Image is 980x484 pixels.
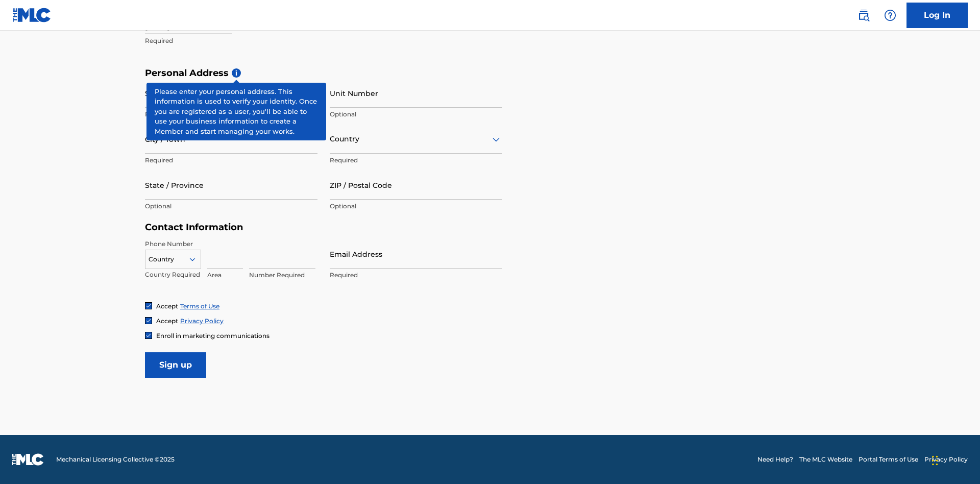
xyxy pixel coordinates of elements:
[145,303,152,309] img: checkbox
[232,68,241,78] span: i
[145,67,835,79] h5: Personal Address
[145,318,152,324] img: checkbox
[145,332,152,338] img: checkbox
[880,5,900,26] div: Help
[145,222,502,233] h5: Contact Information
[859,455,918,464] a: Portal Terms of Use
[924,455,968,464] a: Privacy Policy
[207,271,243,280] p: Area
[180,302,219,310] a: Terms of Use
[180,317,224,325] a: Privacy Policy
[929,435,980,484] iframe: Chat Widget
[145,202,317,211] p: Optional
[145,156,317,165] p: Required
[330,202,502,211] p: Optional
[799,455,852,464] a: The MLC Website
[853,5,874,26] a: Public Search
[249,271,315,280] p: Number Required
[145,352,206,378] input: Sign up
[906,3,968,28] a: Log In
[330,271,502,280] p: Required
[330,110,502,119] p: Optional
[156,332,269,340] span: Enroll in marketing communications
[12,453,44,466] img: logo
[145,36,317,45] p: Required
[56,455,175,464] span: Mechanical Licensing Collective © 2025
[932,445,938,476] div: Drag
[145,270,201,279] p: Country Required
[145,110,317,119] p: Required
[156,317,178,325] span: Accept
[330,156,502,165] p: Required
[156,302,178,310] span: Accept
[12,8,52,22] img: MLC Logo
[757,455,793,464] a: Need Help?
[884,9,896,21] img: help
[857,9,870,21] img: search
